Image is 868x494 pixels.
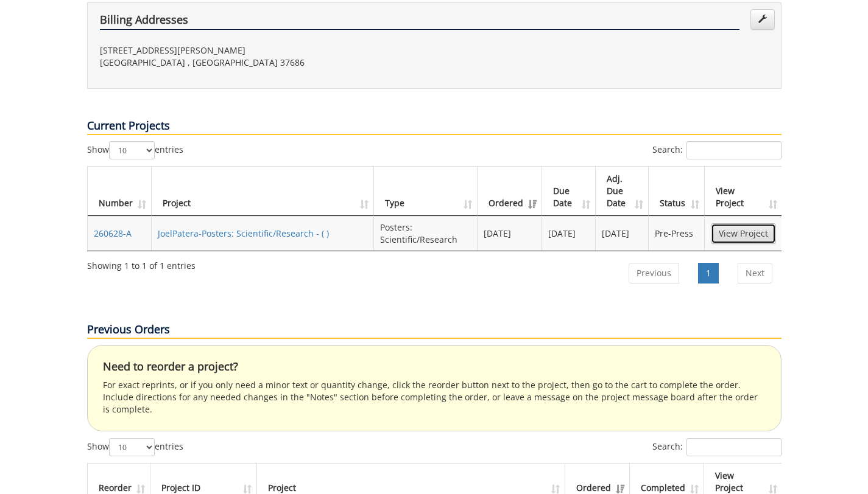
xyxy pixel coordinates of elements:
td: [DATE] [542,216,596,251]
th: Number: activate to sort column ascending [88,167,152,216]
th: Project: activate to sort column ascending [152,167,375,216]
p: For exact reprints, or if you only need a minor text or quantity change, click the reorder button... [103,379,766,416]
a: Next [738,263,772,284]
a: View Project [711,223,776,244]
a: Edit Addresses [750,9,775,30]
select: Showentries [109,141,155,159]
label: Show entries [87,438,183,456]
a: 1 [698,263,719,284]
h4: Billing Addresses [100,14,739,30]
td: [DATE] [596,216,649,251]
h4: Need to reorder a project? [103,361,766,373]
label: Search: [652,438,782,456]
input: Search: [686,141,782,159]
th: Due Date: activate to sort column ascending [542,167,596,216]
p: [GEOGRAPHIC_DATA] , [GEOGRAPHIC_DATA] 37686 [100,57,425,69]
th: Adj. Due Date: activate to sort column ascending [596,167,649,216]
td: Posters: Scientific/Research [374,216,478,251]
a: 260628-A [94,228,132,239]
a: Previous [629,263,679,284]
label: Show entries [87,141,183,159]
p: Current Projects [87,118,782,135]
p: Previous Orders [87,322,782,339]
p: [STREET_ADDRESS][PERSON_NAME] [100,44,425,57]
th: Ordered: activate to sort column ascending [478,167,542,216]
th: Status: activate to sort column ascending [649,167,704,216]
th: Type: activate to sort column ascending [374,167,478,216]
th: View Project: activate to sort column ascending [705,167,782,216]
a: JoelPatera-Posters: Scientific/Research - ( ) [158,228,329,239]
label: Search: [652,141,782,159]
select: Showentries [109,438,155,456]
div: Showing 1 to 1 of 1 entries [87,255,196,272]
td: [DATE] [478,216,542,251]
td: Pre-Press [649,216,704,251]
input: Search: [686,438,782,456]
